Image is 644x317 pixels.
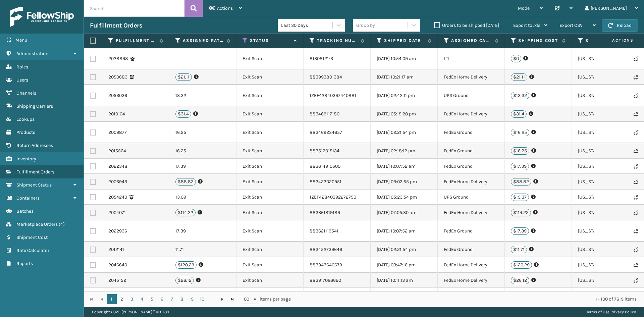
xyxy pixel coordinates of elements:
i: Never Shipped [634,93,638,98]
p: $21.11 [511,73,527,81]
span: Inventory [16,156,36,162]
i: Never Shipped [634,112,638,116]
a: 2012141 [108,246,124,253]
td: 81308121-3 [304,48,371,69]
td: Exit Scan [236,288,304,304]
td: Exit Scan [236,159,304,174]
a: 1ZEF42840392272750 [310,194,356,200]
a: 2009877 [108,129,127,136]
p: $114.22 [175,209,196,216]
a: 883512015134 [310,148,339,154]
p: 16.25 [175,148,230,154]
td: [DATE] 10:21:17 am [371,69,438,85]
p: $120.29 [511,261,532,269]
p: $17.39 [511,163,529,170]
span: Marketplace Orders [16,221,58,227]
span: Products [16,129,35,135]
p: $31.4 [175,110,191,118]
a: 8 [177,294,187,304]
span: items per page [242,294,291,304]
p: $16.25 [511,147,529,155]
label: Shipped Date [384,38,425,44]
span: Export to .xls [513,22,540,28]
td: FedEx Home Delivery [438,106,505,122]
td: [US_STATE] [572,242,639,257]
i: Never Shipped [634,278,638,283]
a: Terms of Use [586,310,609,314]
p: $13.32 [511,92,529,99]
td: FedEx Home Delivery [438,273,505,288]
label: State [585,38,626,44]
span: Reports [16,261,33,266]
p: Copyright 2023 [PERSON_NAME]™ v 1.0.188 [92,307,169,317]
a: 883469234657 [310,129,342,135]
span: Actions [591,35,638,46]
i: Never Shipped [634,75,638,80]
p: 11.71 [175,246,230,253]
a: 883469117180 [310,111,339,117]
label: Status [250,38,290,44]
a: 2006943 [108,178,127,185]
a: 883423020951 [310,179,341,184]
label: Assigned Carrier Service [451,38,492,44]
td: [DATE] 10:07:52 am [371,159,438,174]
p: $15.37 [511,194,529,201]
a: ... [207,294,217,304]
a: 2028898 [108,55,128,62]
td: [DATE] 05:23:54 pm [371,190,438,205]
a: 883993801384 [310,74,342,80]
p: 16.25 [175,129,230,136]
a: Privacy Policy [610,310,636,314]
span: Return Addresses [16,143,53,148]
p: $21.11 [175,73,192,81]
a: 1 [107,294,117,304]
td: FedEx Ground [438,143,505,159]
a: 883621119541 [310,228,338,234]
div: Group by [356,22,375,29]
td: [DATE] 10:54:09 am [371,48,438,69]
span: Mode [518,5,530,11]
td: [US_STATE] [572,174,639,190]
p: 13.32 [175,92,230,99]
a: 2022936 [108,228,127,234]
h3: Fulfillment Orders [90,21,142,30]
td: Exit Scan [236,205,304,220]
td: [DATE] 02:18:12 pm [371,143,438,159]
a: 10 [197,294,207,304]
i: Never Shipped [634,149,638,153]
a: Go to the last page [227,294,237,304]
i: Never Shipped [634,247,638,252]
td: Exit Scan [236,174,304,190]
p: $88.82 [175,178,196,186]
a: 883917066620 [310,277,341,283]
div: 1 - 100 of 7619 items [300,296,637,303]
span: Export CSV [559,22,583,28]
span: Users [16,77,28,83]
td: Exit Scan [236,257,304,273]
div: Last 30 Days [281,22,333,29]
a: 883361819189 [310,210,340,215]
td: [US_STATE] [572,190,639,205]
span: Lookups [16,116,35,122]
td: FedEx Ground [438,242,505,257]
a: 2022348 [108,163,127,170]
span: Shipment Cost [16,234,48,240]
p: 13.09 [175,194,230,201]
p: 17.39 [175,228,230,234]
td: [DATE] 07:05:30 am [371,205,438,220]
a: 9 [187,294,197,304]
img: logo [10,7,74,27]
label: Fulfillment Order Id [116,38,156,44]
td: [US_STATE] [572,122,639,143]
span: Channels [16,90,36,96]
a: 2004071 [108,209,126,216]
p: 17.39 [175,163,230,170]
p: $11.71 [511,246,527,253]
a: 883943640679 [310,262,342,268]
td: Exit Scan [236,143,304,159]
p: $26.12 [175,277,194,284]
td: [US_STATE] [572,69,639,85]
td: [US_STATE] [572,220,639,242]
i: Never Shipped [634,210,638,215]
i: Never Shipped [634,130,638,135]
